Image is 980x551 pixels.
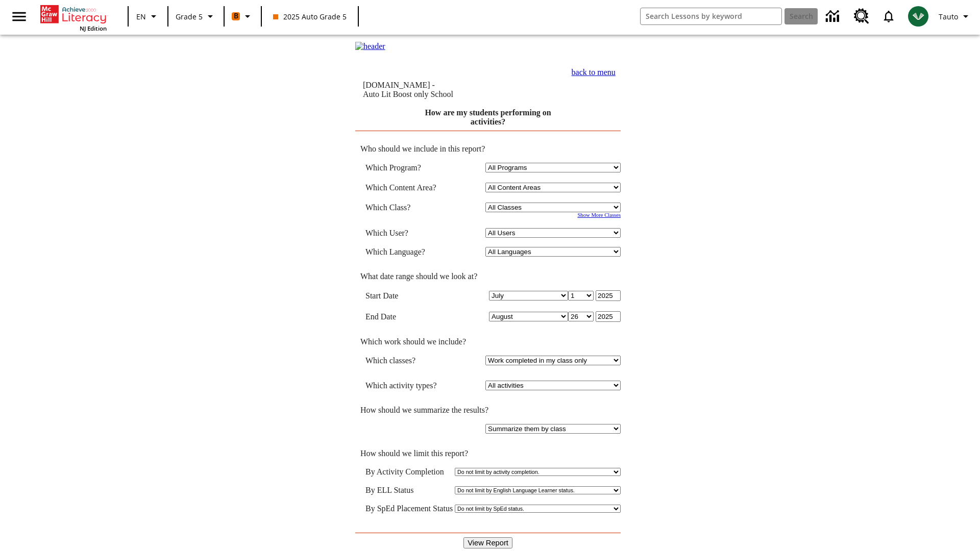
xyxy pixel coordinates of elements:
span: 2025 Auto Grade 5 [273,11,347,22]
td: Which activity types? [365,381,451,390]
td: By Activity Completion [365,467,453,477]
button: Language: EN, Select a language [132,7,164,26]
span: EN [136,11,146,22]
button: Open side menu [4,2,34,32]
td: By SpEd Placement Status [365,504,453,513]
td: What date range should we look at? [355,272,621,281]
td: Which work should we include? [355,337,621,346]
a: How are my students performing on activities? [425,108,551,126]
td: How should we summarize the results? [355,406,621,415]
span: Tauto [939,11,958,22]
td: Which classes? [365,356,451,365]
td: End Date [365,311,451,322]
input: View Report [463,537,512,548]
input: search field [641,8,781,24]
span: B [234,10,238,22]
td: Which Language? [365,247,451,257]
a: back to menu [572,68,616,77]
img: header [355,42,385,51]
button: Boost Class color is orange. Change class color [228,7,258,26]
td: By ELL Status [365,486,453,495]
a: Data Center [820,3,848,31]
td: [DOMAIN_NAME] - [363,81,519,99]
div: Home [40,3,107,32]
td: Which Class? [365,203,451,212]
button: Profile/Settings [935,7,976,26]
td: Which Program? [365,163,451,172]
button: Grade: Grade 5, Select a grade [171,7,220,26]
td: Who should we include in this report? [355,144,621,154]
span: Grade 5 [176,11,203,22]
td: Start Date [365,290,451,301]
nobr: Auto Lit Boost only School [363,90,453,98]
td: Which User? [365,228,451,238]
span: NJ Edition [80,24,107,32]
td: How should we limit this report? [355,449,621,458]
img: avatar image [908,6,928,27]
button: Select a new avatar [902,3,935,30]
a: Notifications [875,3,902,30]
nobr: Which Content Area? [365,183,436,192]
a: Resource Center, Will open in new tab [848,3,875,30]
a: Show More Classes [577,212,621,218]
